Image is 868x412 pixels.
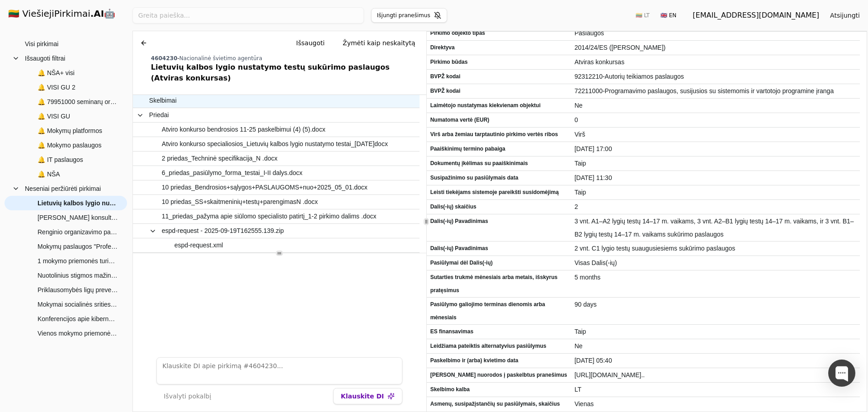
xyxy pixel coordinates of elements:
span: Pirkimo būdas [430,56,567,69]
span: Konferencijos apie kibernetinio saugumo reikalavimų įgyvendinimą organizavimo paslaugos [38,312,118,326]
span: 0 [575,114,856,127]
span: 🔔 NŠA+ visi [38,66,75,80]
span: Sutarties trukmė mėnesiais arba metais, išskyrus pratęsimus [430,271,567,297]
span: 10 priedas_SS+skaitmeninių+testų+parengimasN .docx [162,195,318,208]
span: [DATE] 05:40 [575,354,856,367]
div: - [151,55,423,62]
span: [PERSON_NAME] nuorodos į paskelbtus pranešimus [430,369,567,382]
span: Taip [575,157,856,170]
span: 3 vnt. A1–A2 lygių testų 14–17 m. vaikams, 3 vnt. A2–B1 lygių testų 14–17 m. vaikams, ir 3 vnt. B... [575,215,856,241]
span: 5 months [575,271,856,284]
span: Skelbimai [149,94,177,107]
span: Dalis(-ių) skaičius [430,200,567,213]
span: Pasiūlymai dėl Dalis(-ių) [430,256,567,270]
span: Vienos mokymo priemonės turinio parengimo su skaitmenine versija 3–5 m. vaikams A1–A2 paslaugų pi... [38,327,118,340]
span: BVPŽ kodai [430,85,567,98]
span: espd-request.xml [175,239,223,252]
span: Numatoma vertė (EUR) [430,114,567,127]
div: Lietuvių kalbos lygio nustatymo testų sukūrimo paslaugos (Atviras konkursas) [151,62,423,84]
span: BVPŽ kodai [430,70,567,83]
span: 🔔 Mokymo paslaugos [38,138,102,152]
span: Paskelbimo ir (arba) kvietimo data [430,354,567,367]
span: Visas Dalis(-ių) [575,256,856,270]
span: 72211000-Programavimo paslaugos, susijusios su sistemomis ir vartotojo programine įranga [575,85,856,98]
span: Neseniai peržiūrėti pirkimai [25,182,101,195]
span: 2 [575,200,856,213]
span: [URL][DOMAIN_NAME].. [575,369,856,382]
span: Taip [575,325,856,338]
span: 1 mokymo priemonės turinio parengimo su skaitmenine versija 3–5 m. vaikams A1–A2 paslaugos (Atvir... [38,254,118,268]
span: Paslaugos [575,27,856,40]
span: Pirkimo objekto tipas [430,27,567,40]
span: Asmenų, susipažįstančių su pasiūlymais, skaičius [430,398,567,411]
span: 11_priedas_pažyma apie siūlomo specialisto patirtį_1-2 pirkimo dalims .docx [162,210,377,223]
span: 🔔 VISI GU 2 [38,81,75,94]
span: Išsaugoti filtrai [25,52,65,65]
div: [EMAIL_ADDRESS][DOMAIN_NAME] [693,10,819,21]
button: Atsijungti [823,7,867,24]
span: Pasiūlymo galiojimo terminas dienomis arba mėnesiais [430,298,567,324]
span: 90 days [575,298,856,311]
span: Atviro konkurso bendrosios 11-25 paskelbimui (4) (5).docx [162,123,325,136]
span: Direktyva [430,41,567,54]
span: 2 vnt. C1 lygio testų suaugusiesiems sukūrimo paslaugos [575,242,856,255]
span: 2014/24/ES ([PERSON_NAME]) [575,41,856,54]
span: 🔔 79951000 seminarų org pasl [38,95,118,109]
span: Paaiškinimų termino pabaiga [430,142,567,156]
span: 10 priedas_Bendrosios+sąlygos+PASLAUGOMS+nuo+2025_05_01.docx [162,181,368,194]
span: Lietuvių kalbos lygio nustatymo testų sukūrimo paslaugos (Atviras konkursas) [38,196,118,210]
strong: .AI [90,8,104,19]
span: Priedai [149,109,169,122]
span: Ne [575,340,856,353]
span: Nuotolinius stigmos mažinimo ekspertų komandos mokymai ir konsultacijos [38,269,118,282]
span: 🔔 NŠA [38,167,60,181]
span: Dokumentų įkėlimas su paaiškinimais [430,157,567,170]
span: Virš arba žemiau tarptautinio pirkimo vertės ribos [430,128,567,141]
span: 🔔 Mokymų platformos [38,124,102,137]
span: Nacionalinė švietimo agentūra [179,55,263,62]
span: Atviras konkursas [575,56,856,69]
span: LT [575,383,856,396]
input: Greita paieška... [132,7,364,24]
span: Renginio organizavimo paslaugos [38,225,118,239]
span: Leidžiama pateiktis alternatyvius pasiūlymus [430,340,567,353]
span: 4604230 [151,55,177,62]
span: 🔔 VISI GU [38,109,70,123]
span: Vienas [575,398,856,411]
span: Atviro konkurso specialiosios_Lietuvių kalbos lygio nustatymo testai_[DATE]docx [162,137,388,151]
span: 2 priedas_Techninė specifikacija_N .docx [162,152,278,165]
span: [PERSON_NAME] konsultacija "DĖL METODINĖS PAGALBOS PRIEMONIŲ PARENGIMO IR PATALPINIMO SKAITMENINĖ... [38,211,118,224]
span: Mokymų paslaugos "Profesinio mokymo įstaigų komandų mokymų organizavimo ir įgyvendinimo paslaugos" [38,240,118,253]
span: Visi pirkimai [25,37,58,51]
button: Išjungti pranešimus [371,8,447,23]
button: Žymėti kaip neskaitytą [335,35,423,51]
span: espd-request - 2025-09-19T162555.139.zip [162,224,284,237]
span: 92312210-Autorių teikiamos paslaugos [575,70,856,83]
span: Dalis(-ių) Pavadinimas [430,242,567,255]
span: Virš [575,128,856,141]
span: 🔔 IT paslaugos [38,153,83,166]
span: 6_priedas_pasiūlymo_forma_testai_I-II dalys.docx [162,166,302,180]
span: [DATE] 17:00 [575,142,856,156]
span: Leisti tiekėjams sistemoje pareikšti susidomėjimą [430,186,567,199]
span: Dalis(-ių) Pavadinimas [430,215,567,228]
span: Laimėtojo nustatymas kiekvienam objektui [430,99,567,112]
span: Priklausomybės ligų prevencijos mokymų mokytojams, tėvams ir vaikams organizavimo paslaugos [38,283,118,297]
button: Išsaugoti [289,35,332,51]
button: Klauskite DI [333,388,402,404]
span: Taip [575,186,856,199]
button: 🇬🇧 EN [655,8,682,23]
span: ES finansavimas [430,325,567,338]
span: Skelbimo kalba [430,383,567,396]
span: Susipažinimo su pasiūlymais data [430,171,567,185]
span: Mokymai socialinės srities darbuotojams [38,298,118,311]
span: Ne [575,99,856,112]
span: [DATE] 11:30 [575,171,856,185]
